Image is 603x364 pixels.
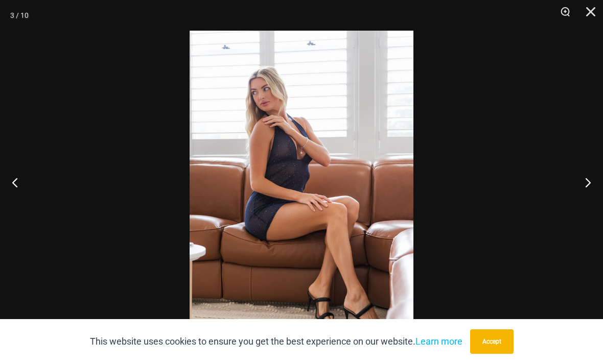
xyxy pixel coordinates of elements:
button: Accept [470,329,514,354]
p: This website uses cookies to ensure you get the best experience on our website. [90,334,462,349]
button: Next [565,157,603,208]
a: Learn more [415,336,462,347]
div: 3 / 10 [10,8,29,23]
